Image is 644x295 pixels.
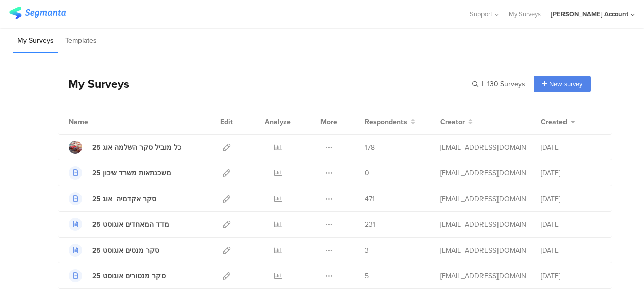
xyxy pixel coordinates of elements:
[365,168,369,179] span: 0
[58,75,129,92] div: My Surveys
[549,79,582,89] span: New survey
[69,269,166,282] a: סקר מנטורים אוגוסט 25
[61,29,101,53] li: Templates
[541,245,601,256] div: [DATE]
[92,219,169,230] div: מדד המאחדים אוגוסט 25
[69,141,181,154] a: כל מוביל סקר השלמה אוג 25
[440,142,526,153] div: afkar2005@gmail.com
[263,109,293,134] div: Analyze
[318,109,340,134] div: More
[551,9,628,19] div: [PERSON_NAME] Account
[541,168,601,179] div: [DATE]
[440,219,526,230] div: afkar2005@gmail.com
[365,116,415,127] button: Respondents
[541,116,575,127] button: Created
[69,244,159,257] a: סקר מנטים אוגוסט 25
[69,192,156,205] a: סקר אקדמיה אוג 25
[92,194,156,204] div: סקר אקדמיה אוג 25
[480,79,485,89] span: |
[365,245,369,256] span: 3
[92,142,181,153] div: כל מוביל סקר השלמה אוג 25
[69,218,169,231] a: מדד המאחדים אוגוסט 25
[541,142,601,153] div: [DATE]
[440,116,473,127] button: Creator
[365,219,375,230] span: 231
[487,79,525,89] span: 130 Surveys
[541,271,601,281] div: [DATE]
[9,7,66,19] img: segmanta logo
[69,166,171,180] a: משכנתאות משרד שיכון 25
[365,116,407,127] span: Respondents
[69,116,129,127] div: Name
[92,271,166,281] div: סקר מנטורים אוגוסט 25
[365,142,375,153] span: 178
[470,9,492,19] span: Support
[541,116,567,127] span: Created
[440,194,526,204] div: afkar2005@gmail.com
[365,271,369,281] span: 5
[541,219,601,230] div: [DATE]
[440,271,526,281] div: afkar2005@gmail.com
[92,168,171,179] div: משכנתאות משרד שיכון 25
[440,245,526,256] div: afkar2005@gmail.com
[440,168,526,179] div: afkar2005@gmail.com
[92,245,159,256] div: סקר מנטים אוגוסט 25
[216,109,237,134] div: Edit
[541,194,601,204] div: [DATE]
[365,194,375,204] span: 471
[13,29,58,53] li: My Surveys
[440,116,465,127] span: Creator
